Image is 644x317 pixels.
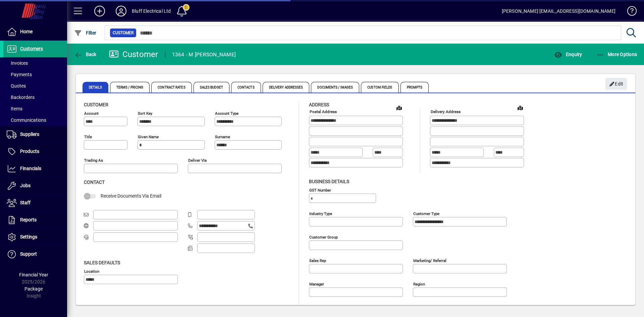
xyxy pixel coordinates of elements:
span: Customer [84,102,108,107]
div: 1364 - M [PERSON_NAME] [172,49,236,60]
span: Contact [84,179,105,185]
span: Enquiry [554,52,582,57]
span: More Options [596,52,637,57]
button: Add [89,5,110,17]
app-page-header-button: Back [67,48,104,60]
mat-label: Marketing/ Referral [413,258,446,263]
span: Contacts [231,82,261,93]
button: Back [72,48,98,60]
span: Terms / Pricing [110,82,150,93]
mat-label: Customer type [413,211,439,216]
a: View on map [394,102,405,113]
span: Home [20,29,33,34]
a: Knowledge Base [622,1,636,23]
span: Custom Fields [361,82,398,93]
span: Invoices [7,60,28,66]
mat-label: Account [84,111,99,116]
a: Invoices [3,57,67,69]
a: Support [3,246,67,263]
span: Delivery Addresses [263,82,310,93]
mat-label: Title [84,135,92,139]
span: Customer [113,30,133,36]
span: Address [309,102,329,107]
a: Reports [3,212,67,228]
span: Items [7,106,22,111]
mat-label: Customer group [309,234,338,239]
mat-label: Deliver via [188,158,207,163]
span: Documents / Images [311,82,359,93]
mat-label: Region [413,281,425,286]
mat-label: Sales rep [309,258,326,263]
div: [PERSON_NAME] [EMAIL_ADDRESS][DOMAIN_NAME] [502,6,615,16]
span: Backorders [7,95,35,100]
mat-label: Account Type [215,111,238,116]
span: Details [83,82,108,93]
span: Package [24,286,43,292]
mat-label: Surname [215,135,230,139]
span: Contract Rates [151,82,192,93]
span: Receive Documents Via Email [101,193,161,199]
span: Back [74,52,97,57]
a: Products [3,143,67,160]
a: Items [3,103,67,114]
span: Sales defaults [84,260,120,265]
mat-label: Trading as [84,158,103,163]
span: Financial Year [19,272,48,277]
a: Suppliers [3,126,67,143]
a: Settings [3,229,67,246]
span: Staff [20,200,31,205]
button: Profile [110,5,132,17]
span: Reports [20,217,37,222]
mat-label: Manager [309,281,324,286]
span: Business details [309,179,349,184]
div: Customer [109,49,158,60]
button: Enquiry [552,48,584,60]
a: Quotes [3,80,67,92]
mat-label: GST Number [309,188,331,192]
span: Products [20,149,39,154]
a: View on map [515,102,526,113]
span: Filter [74,30,97,36]
span: Settings [20,234,37,240]
span: Jobs [20,183,31,188]
a: Communications [3,114,67,126]
span: Prompts [400,82,429,93]
mat-label: Location [84,269,99,273]
div: Bluff Electrical Ltd [132,6,171,16]
span: Customers [20,46,43,51]
button: Edit [605,78,627,90]
span: Suppliers [20,131,39,137]
span: Communications [7,117,46,123]
mat-label: Industry type [309,211,332,216]
a: Payments [3,69,67,80]
mat-label: Sort key [138,111,152,116]
a: Home [3,23,67,40]
span: Payments [7,72,32,77]
a: Jobs [3,177,67,194]
mat-label: Given name [138,135,159,139]
span: Support [20,251,37,257]
span: Edit [609,78,624,90]
span: Quotes [7,83,26,89]
a: Financials [3,160,67,177]
button: Filter [72,27,98,39]
span: Sales Budget [194,82,229,93]
span: Financials [20,166,41,171]
a: Backorders [3,92,67,103]
a: Staff [3,195,67,211]
button: More Options [595,48,639,60]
